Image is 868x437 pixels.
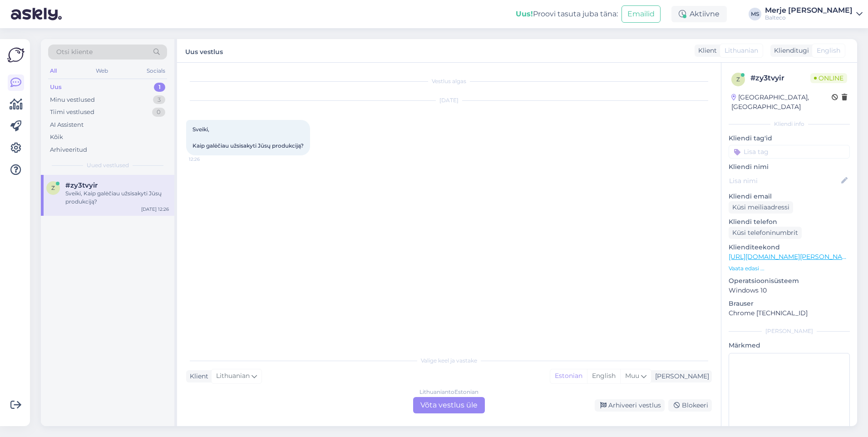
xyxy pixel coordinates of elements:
span: Online [810,73,847,83]
span: Otsi kliente [56,47,93,57]
button: Emailid [621,5,661,23]
p: Kliendi email [729,192,850,201]
div: Klienditugi [770,46,809,55]
div: Merje [PERSON_NAME] [765,7,853,14]
div: Estonian [550,369,587,383]
div: [PERSON_NAME] [729,327,850,335]
p: Kliendi tag'id [729,134,850,143]
div: Valige keel ja vastake [186,357,712,365]
p: Märkmed [729,341,850,350]
div: AI Assistent [50,120,84,129]
span: #zy3tvyir [65,181,98,189]
div: [DATE] 12:26 [141,206,169,213]
span: Muu [625,372,639,380]
div: [GEOGRAPHIC_DATA], [GEOGRAPHIC_DATA] [731,93,832,112]
div: Blokeeri [668,399,712,412]
div: Tiimi vestlused [50,108,94,117]
div: Kliendi info [729,120,850,128]
label: Uus vestlus [185,45,223,57]
div: Vestlus algas [186,77,712,85]
span: English [817,46,840,55]
div: Balteco [765,14,853,21]
div: Võta vestlus üle [413,397,485,413]
p: Chrome [TECHNICAL_ID] [729,308,850,318]
div: Arhiveeri vestlus [595,399,665,412]
div: 0 [152,108,165,117]
span: z [51,184,55,191]
img: Askly Logo [7,46,25,64]
div: # zy3tvyir [750,73,810,84]
div: Proovi tasuta juba täna: [516,9,618,20]
div: Web [94,65,110,77]
div: Klient [186,372,208,381]
a: [URL][DOMAIN_NAME][PERSON_NAME] [729,253,854,261]
div: [PERSON_NAME] [651,372,709,381]
div: All [48,65,59,77]
div: Küsi meiliaadressi [729,201,793,214]
div: Socials [145,65,167,77]
p: Klienditeekond [729,243,850,252]
p: Windows 10 [729,286,850,295]
b: Uus! [516,10,533,18]
div: Minu vestlused [50,95,95,104]
div: Uus [50,83,62,92]
div: [DATE] [186,96,712,104]
span: z [736,76,740,83]
p: Brauser [729,299,850,308]
div: Klient [695,46,717,55]
div: 3 [153,95,165,104]
p: Operatsioonisüsteem [729,276,850,286]
input: Lisa tag [729,145,850,159]
span: Lithuanian [725,46,758,55]
div: Küsi telefoninumbrit [729,227,802,239]
input: Lisa nimi [729,176,839,186]
div: Kõik [50,133,63,142]
div: 1 [154,83,165,92]
span: Uued vestlused [87,161,129,169]
span: 12:26 [189,156,223,163]
div: English [587,369,620,383]
div: Sveiki, Kaip galėčiau užsisakyti Jūsų produkciją? [65,189,169,206]
div: Aktiivne [671,6,727,22]
p: Kliendi telefon [729,217,850,227]
span: Sveiki, Kaip galėčiau užsisakyti Jūsų produkciją? [192,126,304,149]
a: Merje [PERSON_NAME]Balteco [765,7,863,21]
div: Lithuanian to Estonian [419,388,478,396]
div: MS [749,8,761,20]
div: Arhiveeritud [50,145,87,154]
p: Vaata edasi ... [729,264,850,273]
p: Kliendi nimi [729,162,850,172]
span: Lithuanian [216,371,250,381]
